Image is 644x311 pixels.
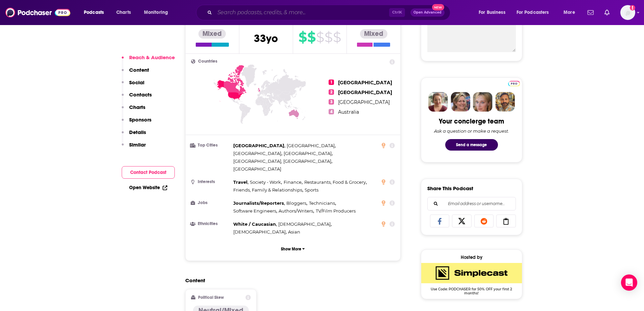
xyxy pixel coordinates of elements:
[338,109,359,115] span: Australia
[233,229,286,235] span: [DEMOGRAPHIC_DATA]
[620,5,635,20] button: Show profile menu
[198,29,226,39] div: Mixed
[284,151,332,156] span: [GEOGRAPHIC_DATA]
[191,201,231,205] h3: Jobs
[122,166,175,179] button: Contact Podcast
[233,166,281,172] span: [GEOGRAPHIC_DATA]
[122,116,151,129] button: Sponsors
[129,79,144,86] p: Social
[474,215,494,227] a: Share on Reddit
[279,207,314,215] span: ,
[139,7,177,18] button: open menu
[508,80,520,86] a: Pro website
[304,178,367,186] span: ,
[116,8,131,17] span: Charts
[299,32,307,43] span: $
[122,104,145,116] button: Charts
[122,91,152,104] button: Contacts
[129,129,146,135] p: Details
[284,179,302,185] span: Finance
[421,263,522,283] img: SimpleCast Deal: Use Code: PODCHASER for 50% OFF your first 2 months!
[309,200,335,206] span: Technicians
[474,7,514,18] button: open menu
[5,6,70,19] img: Podchaser - Follow, Share and Rate Podcasts
[233,179,247,185] span: Travel
[191,222,231,226] h3: Ethnicities
[233,151,281,156] span: [GEOGRAPHIC_DATA]
[602,7,612,18] a: Show notifications dropdown
[413,11,442,14] span: Open Advanced
[122,67,149,79] button: Content
[112,7,135,18] a: Charts
[129,141,146,148] p: Similar
[233,200,284,206] span: Journalists/Reporters
[620,5,635,20] span: Logged in as amaclellan
[233,199,285,207] span: ,
[410,8,445,17] button: Open AdvancedNew
[198,295,224,300] h2: Political Skew
[338,89,392,95] span: [GEOGRAPHIC_DATA]
[329,109,334,114] span: 4
[508,81,520,86] img: Podchaser Pro
[495,92,515,112] img: Jon Profile
[233,187,302,193] span: Friends, Family & Relationships
[185,277,396,284] h2: Content
[122,54,175,67] button: Reach & Audience
[451,92,470,112] img: Barbara Profile
[122,79,144,92] button: Social
[122,129,146,141] button: Details
[286,199,307,207] span: ,
[421,283,522,295] span: Use Code: PODCHASER for 50% OFF your first 2 months!
[233,157,332,165] span: ,
[559,7,583,18] button: open menu
[329,99,334,105] span: 3
[473,92,493,112] img: Jules Profile
[630,5,635,10] svg: Add a profile image
[421,263,522,295] a: SimpleCast Deal: Use Code: PODCHASER for 50% OFF your first 2 months!
[304,179,366,185] span: Restaurants, Food & Grocery
[585,7,596,18] a: Show notifications dropdown
[233,220,277,228] span: ,
[389,8,405,17] span: Ctrl K
[233,221,276,227] span: White / Caucasian
[278,220,332,228] span: ,
[360,29,387,39] div: Mixed
[250,178,282,186] span: ,
[309,199,336,207] span: ,
[233,207,277,215] span: ,
[432,4,444,10] span: New
[191,143,231,148] h3: Top Cities
[433,197,510,210] input: Email address or username...
[278,221,331,227] span: [DEMOGRAPHIC_DATA]
[325,32,332,43] span: $
[338,80,392,86] span: [GEOGRAPHIC_DATA]
[198,59,217,64] span: Countries
[215,7,389,18] input: Search podcasts, credits, & more...
[129,91,152,98] p: Contacts
[129,116,151,123] p: Sponsors
[564,8,575,17] span: More
[286,200,306,206] span: Bloggers
[430,215,450,227] a: Share on Facebook
[434,128,509,134] div: Ask a question or make a request.
[452,215,472,227] a: Share on X/Twitter
[202,5,457,20] div: Search podcasts, credits, & more...
[281,247,301,251] p: Show More
[620,5,635,20] img: User Profile
[329,80,334,85] span: 1
[439,117,504,126] div: Your concierge team
[329,89,334,95] span: 2
[191,180,231,184] h3: Interests
[287,142,336,150] span: ,
[316,32,324,43] span: $
[445,139,498,151] button: Send a message
[512,7,559,18] button: open menu
[233,150,282,157] span: ,
[191,243,395,255] button: Show More
[517,8,549,17] span: For Podcasters
[129,54,175,61] p: Reach & Audience
[233,142,285,150] span: ,
[288,229,300,235] span: Asian
[284,150,333,157] span: ,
